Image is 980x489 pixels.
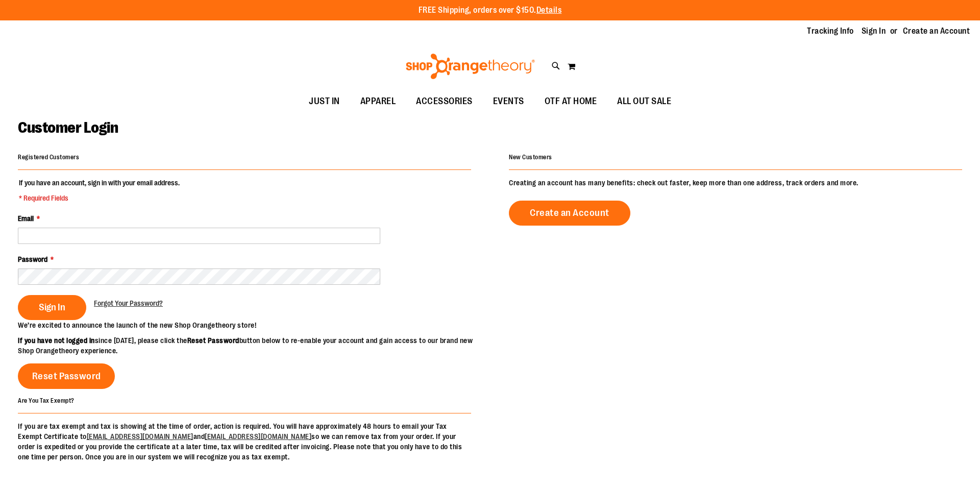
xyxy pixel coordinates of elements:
[18,119,118,136] span: Customer Login
[94,299,163,307] span: Forgot Your Password?
[39,302,65,313] span: Sign In
[309,90,340,113] span: JUST IN
[18,214,34,223] span: Email
[530,207,609,218] span: Create an Account
[18,421,471,462] p: If you are tax exempt and tax is showing at the time of order, action is required. You will have ...
[18,336,95,345] strong: If you have not logged in
[404,54,536,79] img: Shop Orangetheory
[360,90,396,113] span: APPAREL
[87,432,193,441] a: [EMAIL_ADDRESS][DOMAIN_NAME]
[807,26,854,37] a: Tracking Info
[18,178,181,203] legend: If you have an account, sign in with your email address.
[509,154,552,161] strong: New Customers
[205,432,311,441] a: [EMAIL_ADDRESS][DOMAIN_NAME]
[536,6,562,15] a: Details
[18,154,79,161] strong: Registered Customers
[18,363,115,389] a: Reset Password
[416,90,473,113] span: ACCESSORIES
[862,26,886,37] a: Sign In
[509,178,962,188] p: Creating an account has many benefits: check out faster, keep more than one address, track orders...
[18,335,490,356] p: since [DATE], please click the button below to re-enable your account and gain access to our bran...
[419,5,562,16] p: FREE Shipping, orders over $150.
[617,90,671,113] span: ALL OUT SALE
[94,298,163,308] a: Forgot Your Password?
[18,397,75,404] strong: Are You Tax Exempt?
[18,295,86,320] button: Sign In
[187,336,239,345] strong: Reset Password
[18,255,47,263] span: Password
[493,90,524,113] span: EVENTS
[903,26,970,37] a: Create an Account
[32,371,101,382] span: Reset Password
[545,90,597,113] span: OTF AT HOME
[18,320,490,330] p: We’re excited to announce the launch of the new Shop Orangetheory store!
[19,193,180,203] span: * Required Fields
[509,201,630,226] a: Create an Account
